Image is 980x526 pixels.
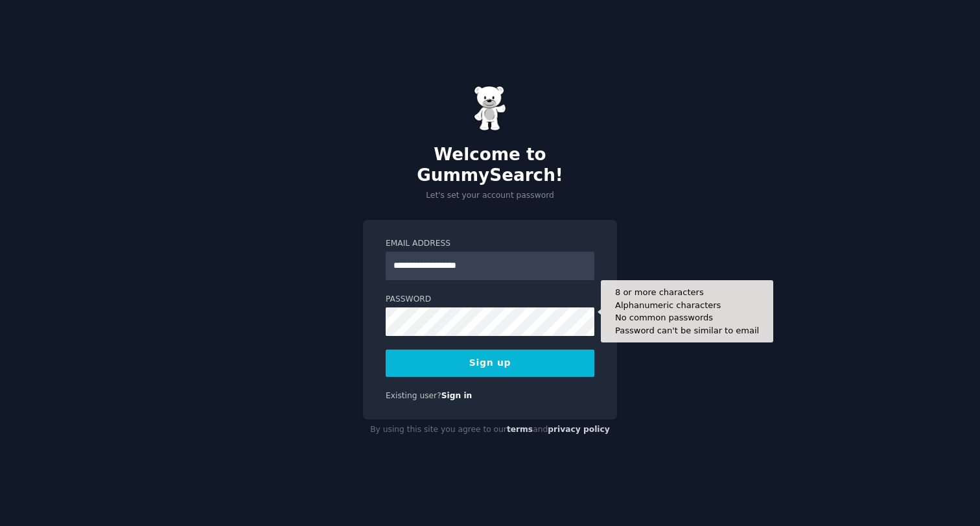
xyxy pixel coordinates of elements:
[386,294,594,305] label: Password
[363,420,617,440] div: By using this site you agree to our and
[386,391,441,400] span: Existing user?
[363,190,617,202] p: Let's set your account password
[507,425,533,434] a: terms
[386,238,594,250] label: Email Address
[386,350,594,377] button: Sign up
[474,86,506,131] img: Gummy Bear
[548,425,610,434] a: privacy policy
[363,145,617,185] h2: Welcome to GummySearch!
[441,391,472,400] a: Sign in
